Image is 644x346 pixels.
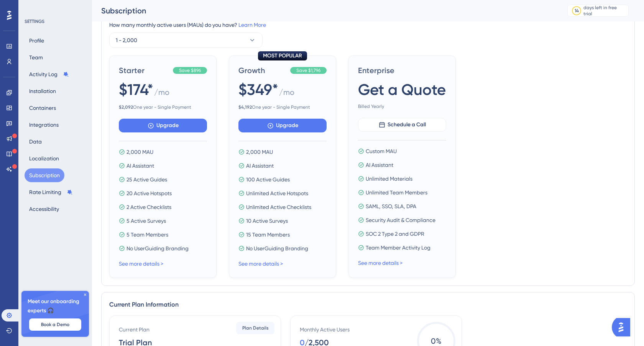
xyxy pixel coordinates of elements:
[25,18,87,24] div: SETTINGS
[246,147,273,157] span: 2,000 MAU
[156,121,179,130] span: Upgrade
[246,244,308,253] span: No UserGuiding Branding
[25,152,64,165] button: Localization
[29,318,81,331] button: Book a Demo
[366,174,412,183] span: Unlimited Materials
[358,118,446,132] button: Schedule a Call
[246,202,311,212] span: Unlimited Active Checklists
[127,189,172,198] span: 20 Active Hotspots
[583,5,626,17] div: days left in free trial
[119,261,163,267] a: See more details >
[300,325,350,334] div: Monthly Active Users
[25,118,63,132] button: Integrations
[127,175,167,184] span: 25 Active Guides
[246,216,288,225] span: 10 Active Surveys
[575,8,579,14] div: 14
[238,261,283,267] a: See more details >
[238,65,287,76] span: Growth
[109,33,263,48] button: 1 - 2,000
[238,104,252,110] b: $ 4,192
[238,119,327,132] button: Upgrade
[258,51,307,60] div: MOST POPULAR
[612,316,635,339] iframe: UserGuiding AI Assistant Launcher
[116,36,137,45] span: 1 - 2,000
[238,22,266,28] a: Learn More
[127,147,153,157] span: 2,000 MAU
[109,20,627,29] div: How many monthly active users (MAUs) do you have?
[25,135,46,149] button: Data
[127,230,168,239] span: 5 Team Members
[366,202,416,211] span: SAML, SSO, SLA, DPA
[127,216,166,225] span: 5 Active Surveys
[25,34,49,47] button: Profile
[366,229,424,238] span: SOC 2 Type 2 and GDPR
[25,168,64,182] button: Subscription
[366,147,397,156] span: Custom MAU
[236,322,274,334] button: Plan Details
[119,104,207,110] span: One year - Single Payment
[41,322,69,328] span: Book a Demo
[366,188,427,197] span: Unlimited Team Members
[127,202,171,212] span: 2 Active Checklists
[358,103,446,109] span: Billed Yearly
[366,160,393,170] span: AI Assistant
[25,84,61,98] button: Installation
[358,79,446,100] span: Get a Quote
[238,104,327,110] span: One year - Single Payment
[25,101,61,115] button: Containers
[127,161,154,170] span: AI Assistant
[127,244,189,253] span: No UserGuiding Branding
[25,67,74,81] button: Activity Log
[154,87,169,101] span: / mo
[246,230,290,239] span: 15 Team Members
[28,297,83,315] span: Meet our onboarding experts 🎧
[25,202,64,216] button: Accessibility
[358,260,402,266] a: See more details >
[25,185,77,199] button: Rate Limiting
[25,51,48,64] button: Team
[276,121,298,130] span: Upgrade
[238,79,278,100] span: $349*
[246,189,308,198] span: Unlimited Active Hotspots
[358,65,446,76] span: Enterprise
[119,104,133,110] b: $ 2,092
[179,67,201,73] span: Save $896
[242,325,269,331] span: Plan Details
[119,119,207,132] button: Upgrade
[101,5,548,16] div: Subscription
[119,65,170,76] span: Starter
[109,300,627,309] div: Current Plan Information
[366,243,430,252] span: Team Member Activity Log
[279,87,294,101] span: / mo
[296,67,320,73] span: Save $1,796
[246,175,290,184] span: 100 Active Guides
[119,325,149,334] div: Current Plan
[388,120,426,129] span: Schedule a Call
[246,161,274,170] span: AI Assistant
[119,79,153,100] span: $174*
[366,215,435,225] span: Security Audit & Compliance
